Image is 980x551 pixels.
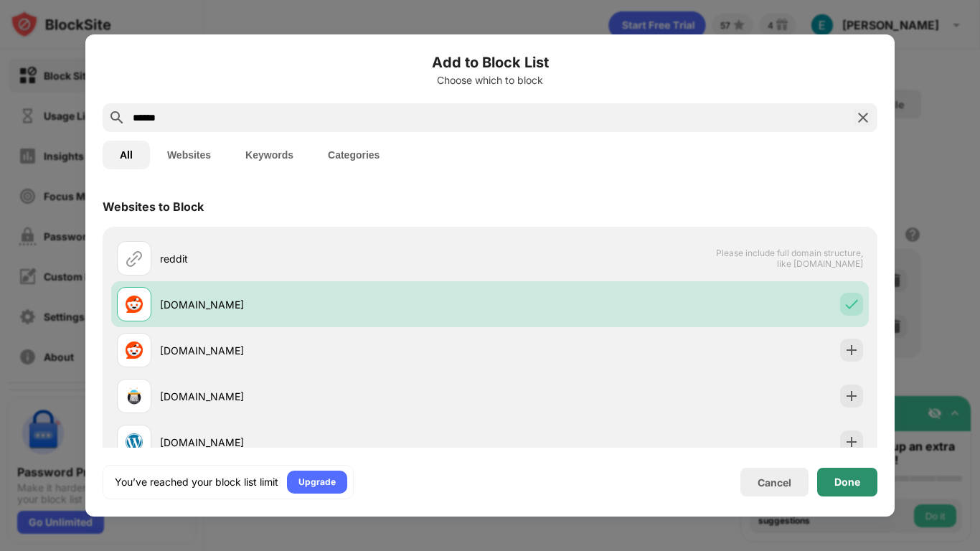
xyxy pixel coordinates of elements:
[126,296,143,313] img: favicons
[228,141,311,169] button: Keywords
[160,251,490,266] div: reddit
[103,75,877,86] div: Choose which to block
[854,109,872,126] img: search-close
[115,475,278,489] div: You’ve reached your block list limit
[103,52,877,73] h6: Add to Block List
[126,342,143,359] img: favicons
[103,199,204,214] div: Websites to Block
[108,109,126,126] img: search.svg
[150,141,228,169] button: Websites
[103,141,150,169] button: All
[160,343,490,358] div: [DOMAIN_NAME]
[160,435,490,450] div: [DOMAIN_NAME]
[126,433,143,451] img: favicons
[834,476,860,488] div: Done
[160,297,490,312] div: [DOMAIN_NAME]
[160,389,490,404] div: [DOMAIN_NAME]
[126,387,143,405] img: favicons
[311,141,397,169] button: Categories
[715,248,863,269] span: Please include full domain structure, like [DOMAIN_NAME]
[758,476,791,489] div: Cancel
[126,250,143,267] img: url.svg
[298,475,336,489] div: Upgrade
